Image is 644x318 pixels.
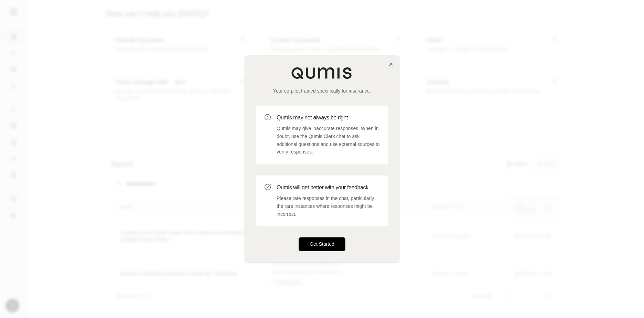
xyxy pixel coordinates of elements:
h3: Qumis may not always be right [277,114,380,122]
p: Your co-pilot trained specifically for insurance. [256,87,388,94]
button: Get Started [299,237,345,251]
h3: Qumis will get better with your feedback [277,183,380,192]
p: Qumis may give inaccurate responses. When in doubt, use the Qumis Clerk chat to ask additional qu... [277,125,380,156]
img: Qumis Logo [291,67,353,79]
p: Please rate responses in the chat, particularly the rare instances where responses might be incor... [277,194,380,218]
